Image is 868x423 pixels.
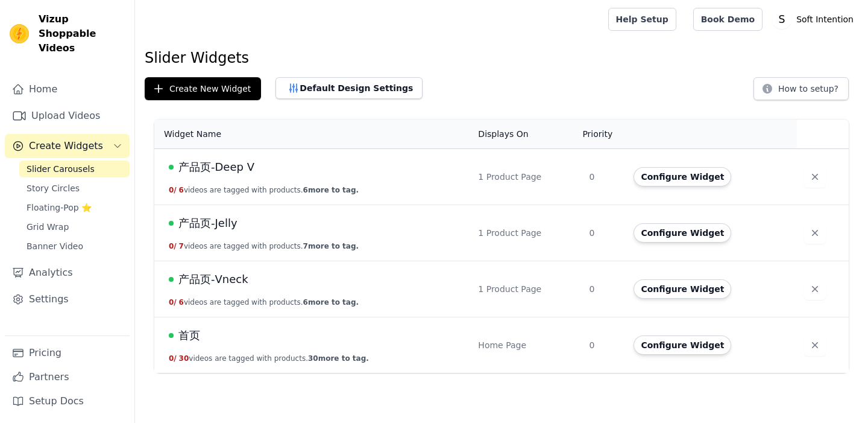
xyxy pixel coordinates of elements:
[478,283,574,295] div: 1 Product Page
[5,341,130,365] a: Pricing
[169,298,177,307] span: 0 /
[27,202,92,214] span: Floating-Pop ⭐
[791,8,858,30] p: Soft Intention
[19,238,130,255] a: Banner Video
[478,227,574,239] div: 1 Product Page
[169,242,177,250] span: 0 /
[608,8,676,31] a: Help Setup
[169,354,369,363] button: 0/ 30videos are tagged with products.30more to tag.
[753,77,849,100] button: How to setup?
[582,119,626,149] th: Priority
[169,277,174,282] span: Live Published
[19,199,130,216] a: Floating-Pop ⭐
[308,354,369,363] span: 30 more to tag.
[10,24,29,43] img: Vizup
[27,221,69,233] span: Grid Wrap
[303,298,359,307] span: 6 more to tag.
[478,171,574,183] div: 1 Product Page
[582,205,626,261] td: 0
[19,218,130,235] a: Grid Wrap
[19,180,130,197] a: Story Circles
[303,242,359,250] span: 7 more to tag.
[178,327,200,344] span: 首页
[582,149,626,205] td: 0
[39,12,125,56] span: Vizup Shoppable Videos
[5,389,130,413] a: Setup Docs
[179,354,189,363] span: 30
[178,215,237,232] span: 产品页-Jelly
[178,271,248,288] span: 产品页-Vneck
[634,279,731,299] button: Configure Widget
[169,185,359,195] button: 0/ 6videos are tagged with products.6more to tag.
[145,48,858,68] h1: Slider Widgets
[582,317,626,374] td: 0
[804,278,826,300] button: Delete widget
[154,119,471,149] th: Widget Name
[804,166,826,188] button: Delete widget
[5,134,130,158] button: Create Widgets
[779,13,785,25] text: S
[275,77,423,99] button: Default Design Settings
[178,159,254,176] span: 产品页-Deep V
[169,241,359,251] button: 0/ 7videos are tagged with products.7more to tag.
[169,333,174,338] span: Live Published
[471,119,582,149] th: Displays On
[27,182,80,194] span: Story Circles
[169,354,177,363] span: 0 /
[145,77,261,100] button: Create New Widget
[5,287,130,311] a: Settings
[804,334,826,356] button: Delete widget
[169,165,174,170] span: Live Published
[478,339,574,351] div: Home Page
[634,223,731,243] button: Configure Widget
[582,261,626,317] td: 0
[179,186,184,194] span: 6
[303,186,359,194] span: 6 more to tag.
[27,163,95,175] span: Slider Carousels
[29,139,103,153] span: Create Widgets
[753,86,849,97] a: How to setup?
[634,336,731,355] button: Configure Widget
[693,8,763,31] a: Book Demo
[5,77,130,101] a: Home
[179,242,184,250] span: 7
[19,161,130,177] a: Slider Carousels
[634,167,731,186] button: Configure Widget
[772,8,858,30] button: S Soft Intention
[169,297,359,307] button: 0/ 6videos are tagged with products.6more to tag.
[5,104,130,128] a: Upload Videos
[179,298,184,307] span: 6
[5,261,130,285] a: Analytics
[27,240,83,252] span: Banner Video
[169,221,174,226] span: Live Published
[5,365,130,389] a: Partners
[804,222,826,244] button: Delete widget
[169,186,177,194] span: 0 /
